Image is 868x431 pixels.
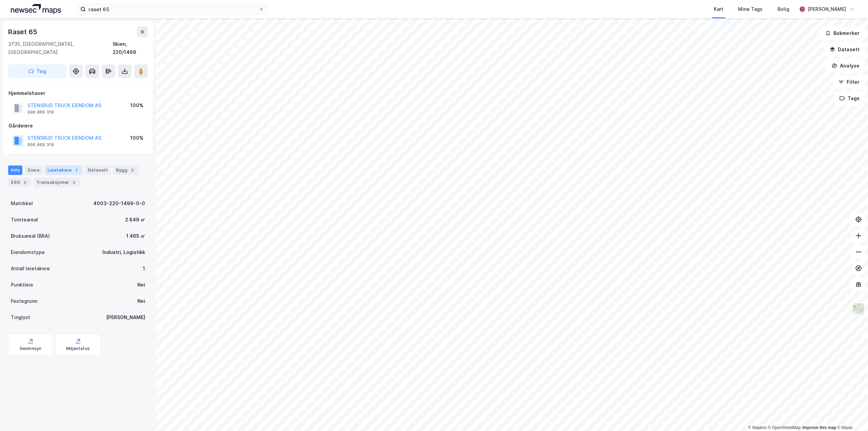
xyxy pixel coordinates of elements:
[11,199,33,208] div: Matrikkel
[126,232,145,240] div: 1 465 ㎡
[143,265,145,273] div: 1
[826,59,865,73] button: Analyse
[714,5,723,13] div: Kart
[768,425,801,430] a: OpenStreetMap
[66,346,90,351] div: Miljøstatus
[11,248,45,256] div: Eiendomstype
[803,425,836,430] a: Improve this map
[820,26,865,40] button: Bokmerker
[113,40,148,56] div: Skien, 220/1499
[748,425,767,430] a: Mapbox
[8,178,31,187] div: ESG
[34,178,80,187] div: Transaksjoner
[27,110,54,115] div: 996 869 318
[11,265,50,273] div: Antall leietakere
[852,302,865,315] img: Z
[129,167,136,174] div: 3
[8,64,66,78] button: Tag
[11,297,37,305] div: Festegrunn
[25,165,42,175] div: Eiere
[833,75,865,89] button: Filter
[85,165,111,175] div: Datasett
[113,165,138,175] div: Bygg
[834,398,868,431] iframe: Chat Widget
[11,281,33,289] div: Punktleie
[8,89,147,97] div: Hjemmelshaver
[834,92,865,105] button: Tags
[45,165,82,175] div: Leietakere
[130,134,143,142] div: 100%
[8,40,113,56] div: 3735, [GEOGRAPHIC_DATA], [GEOGRAPHIC_DATA]
[824,43,865,56] button: Datasett
[106,313,145,321] div: [PERSON_NAME]
[137,297,145,305] div: Nei
[11,4,61,14] img: logo.a4113a55bc3d86da70a041830d287a7e.svg
[834,398,868,431] div: Kontrollprogram for chat
[8,122,147,130] div: Gårdeiere
[125,216,145,224] div: 2 849 ㎡
[808,5,846,13] div: [PERSON_NAME]
[71,179,77,186] div: 3
[738,5,763,13] div: Mine Tags
[8,165,22,175] div: Info
[11,313,30,321] div: Tinglyst
[86,4,259,14] input: Søk på adresse, matrikkel, gårdeiere, leietakere eller personer
[11,232,50,240] div: Bruksareal (BRA)
[93,199,145,208] div: 4003-220-1499-0-0
[102,248,145,256] div: Industri, Logistikk
[11,216,38,224] div: Tomteareal
[130,101,143,110] div: 100%
[27,142,54,148] div: 996 869 318
[8,26,38,37] div: Raset 65
[137,281,145,289] div: Nei
[73,167,80,174] div: 1
[21,179,28,186] div: 3
[777,5,789,13] div: Bolig
[20,346,42,351] div: Geoinnsyn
